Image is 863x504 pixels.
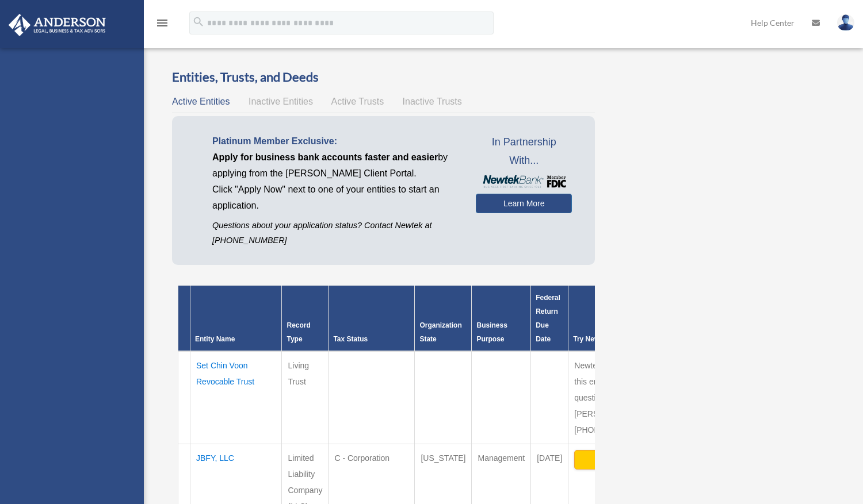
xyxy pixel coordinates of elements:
th: Federal Return Due Date [531,286,568,351]
th: Tax Status [329,286,415,351]
img: NewtekBankLogoSM.png [482,175,566,188]
h3: Entities, Trusts, and Deeds [172,68,595,86]
span: Inactive Entities [249,97,313,106]
th: Record Type [282,286,329,351]
div: Try Newtek Bank [573,332,688,346]
p: Questions about your application status? Contact Newtek at [PHONE_NUMBER] [212,218,459,247]
th: Business Purpose [472,286,531,351]
span: Active Trusts [331,97,384,106]
p: Click "Apply Now" next to one of your entities to start an application. [212,182,459,214]
span: Inactive Trusts [403,97,462,106]
th: Entity Name [190,286,282,351]
img: Anderson Advisors Platinum Portal [5,14,109,36]
p: by applying from the [PERSON_NAME] Client Portal. [212,149,459,182]
span: Apply for business bank accounts faster and easier [212,152,438,162]
td: Newtek Bank does not support this entity type. If you have questions please contact [PERSON_NAME]... [568,351,693,444]
a: menu [155,20,169,30]
th: Organization State [415,286,472,351]
span: Active Entities [172,97,230,106]
i: search [192,16,205,28]
img: User Pic [837,14,854,31]
a: Learn More [476,194,572,213]
button: Apply Now [574,450,686,470]
span: In Partnership With... [476,133,572,170]
p: Platinum Member Exclusive: [212,133,459,149]
i: menu [155,16,169,30]
td: Set Chin Voon Revocable Trust [190,351,282,444]
td: Living Trust [282,351,329,444]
